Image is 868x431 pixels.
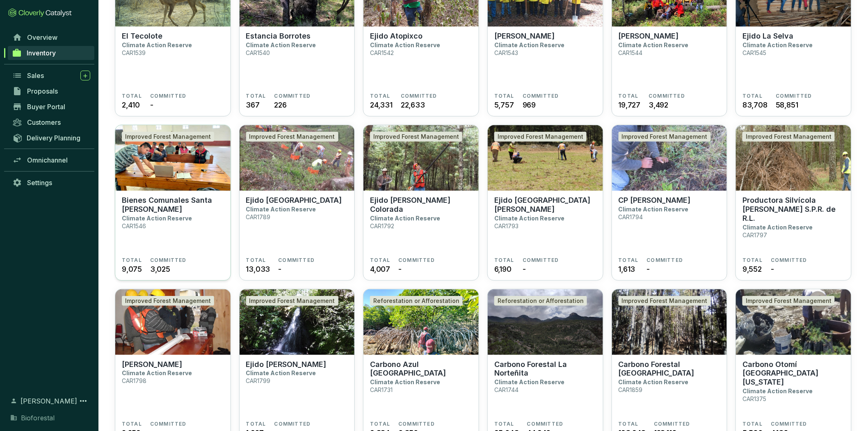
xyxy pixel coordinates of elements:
span: - [523,264,526,275]
span: Omnichannel [27,156,68,164]
p: Climate Action Reserve [494,379,564,386]
span: 24,331 [370,99,393,110]
a: Proposals [8,84,94,98]
a: Ejido San Luis del ValleImproved Forest ManagementEjido [GEOGRAPHIC_DATA][PERSON_NAME]Climate Act... [487,125,603,281]
p: [PERSON_NAME] [619,32,679,41]
p: [PERSON_NAME] [122,360,182,369]
span: COMMITTED [401,93,437,99]
span: COMMITTED [527,421,564,428]
span: 226 [274,99,287,110]
p: Climate Action Reserve [370,379,440,386]
a: Ejido Cruz ColoradaImproved Forest ManagementEjido [PERSON_NAME] ColoradaClimate Action ReserveCA... [363,125,479,281]
span: COMMITTED [274,93,311,99]
p: El Tecolote [122,32,162,41]
div: Improved Forest Management [246,296,338,306]
span: 13,033 [246,264,270,275]
span: COMMITTED [649,93,685,99]
a: Sales [8,69,94,83]
img: Carbono Forestal La Norteñita [488,289,603,355]
p: Ejido [GEOGRAPHIC_DATA][PERSON_NAME] [494,196,596,214]
span: TOTAL [122,257,142,264]
span: Inventory [27,49,56,57]
p: Productora Silvícola [PERSON_NAME] S.P.R. de R.L. [742,196,845,223]
div: Improved Forest Management [619,296,711,306]
p: CAR1744 [494,387,519,394]
span: 6,190 [494,264,512,275]
p: CP [PERSON_NAME] [619,196,691,205]
span: TOTAL [742,257,763,264]
span: COMMITTED [150,421,187,428]
div: Reforestation or Afforestation [370,296,463,306]
span: TOTAL [122,93,142,99]
p: CAR1543 [494,49,518,56]
span: COMMITTED [776,93,812,99]
span: TOTAL [370,421,390,428]
span: 2,410 [122,99,140,110]
img: Carbono Otomí La Florida [736,289,851,355]
span: TOTAL [246,93,266,99]
div: Improved Forest Management [246,132,338,142]
p: Ejido La Selva [742,32,793,41]
span: - [398,264,402,275]
span: Proposals [27,87,58,95]
span: Buyer Portal [27,103,65,111]
span: TOTAL [742,421,763,428]
img: Ejido Llano Grande [240,125,355,191]
span: 9,075 [122,264,142,275]
p: [PERSON_NAME] [494,32,555,41]
p: Estancia Borrotes [246,32,311,41]
span: TOTAL [619,257,639,264]
span: COMMITTED [398,421,435,428]
span: TOTAL [370,93,390,99]
div: Improved Forest Management [370,132,462,142]
span: - [278,264,281,275]
div: Improved Forest Management [122,296,214,306]
span: TOTAL [370,257,390,264]
span: Bioforestal [21,413,55,423]
a: Settings [8,176,94,190]
span: Delivery Planning [27,134,80,142]
span: TOTAL [122,421,142,428]
div: Improved Forest Management [742,296,835,306]
a: CP Alejandro HerreraImproved Forest ManagementCP [PERSON_NAME]Climate Action ReserveCAR1794TOTAL1... [612,125,728,281]
p: CAR1797 [742,232,767,238]
span: - [647,264,650,275]
img: Carbono Azul Playa Tortuga [363,289,479,355]
span: TOTAL [742,93,763,99]
p: Ejido Atopixco [370,32,423,41]
span: [PERSON_NAME] [21,396,77,406]
p: Climate Action Reserve [246,41,316,48]
a: Productora Silvícola Marte S.P.R. de R.L.Improved Forest ManagementProductora Silvícola [PERSON_N... [736,125,852,281]
span: 1,613 [619,264,635,275]
p: Carbono Forestal La Norteñita [494,360,596,378]
p: Carbono Forestal [GEOGRAPHIC_DATA] [619,360,721,378]
p: CAR1794 [619,213,643,220]
span: Settings [27,179,52,187]
p: CAR1793 [494,222,519,229]
span: COMMITTED [150,257,187,264]
p: Climate Action Reserve [619,206,689,213]
p: CAR1792 [370,222,394,229]
p: Carbono Otomí [GEOGRAPHIC_DATA][US_STATE] [742,360,845,387]
span: 58,851 [776,99,798,110]
span: TOTAL [494,421,514,428]
p: Ejido [PERSON_NAME] Colorada [370,196,472,214]
p: Climate Action Reserve [742,224,813,231]
a: Buyer Portal [8,100,94,114]
p: Climate Action Reserve [619,41,689,48]
img: Ejido Cruz Colorada [363,125,479,191]
a: Delivery Planning [8,131,94,144]
div: Improved Forest Management [742,132,835,142]
span: TOTAL [619,93,639,99]
a: Overview [8,30,94,44]
img: Ejido Ocojala [115,289,231,355]
p: Climate Action Reserve [122,215,192,222]
p: Carbono Azul [GEOGRAPHIC_DATA] [370,360,472,378]
span: 22,633 [401,99,425,110]
span: Customers [27,118,61,126]
p: CAR1539 [122,49,146,56]
span: COMMITTED [654,421,690,428]
p: Climate Action Reserve [742,388,813,395]
a: Ejido Llano GrandeImproved Forest ManagementEjido [GEOGRAPHIC_DATA]Climate Action ReserveCAR1789T... [239,125,355,281]
p: Climate Action Reserve [122,41,192,48]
